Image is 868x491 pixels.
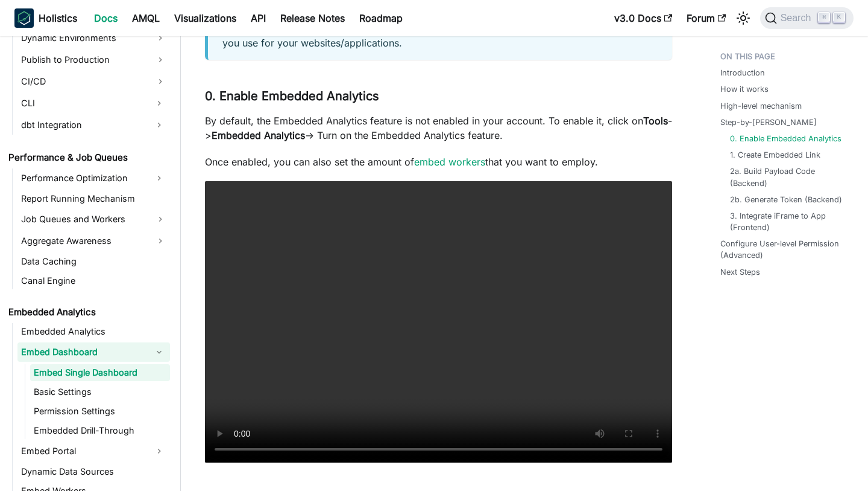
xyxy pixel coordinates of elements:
a: CI/CD [17,72,170,91]
a: Basic Settings [30,383,170,400]
a: Embedded Drill-Through [30,422,170,439]
a: Aggregate Awareness [17,231,170,251]
img: Holistics [14,8,34,28]
a: 1. Create Embedded Link [730,149,820,161]
a: Dynamic Data Sources [17,463,170,480]
a: 3. Integrate iFrame to App (Frontend) [730,210,844,233]
a: dbt Integration [17,115,148,135]
a: 2a. Build Payload Code (Backend) [730,165,844,188]
a: 0. Enable Embedded Analytics [730,133,841,144]
a: Embedded Analytics [17,323,170,340]
a: Roadmap [352,8,410,28]
a: Data Caching [17,253,170,270]
span: Search [777,13,819,24]
h3: 0. Enable Embedded Analytics [205,89,672,104]
a: Publish to Production [17,50,170,69]
a: Configure User-level Permission (Advanced) [720,238,849,261]
a: Release Notes [273,8,352,28]
a: Performance & Job Queues [5,149,170,166]
button: Expand sidebar category 'CLI' [148,94,170,113]
a: Embed Single Dashboard [30,364,170,381]
video: Your browser does not support embedding video, but you can . [205,181,672,463]
strong: Tools [643,115,668,127]
a: embed workers [414,156,485,168]
button: Search (Command+K) [760,7,854,29]
a: v3.0 Docs [607,8,679,28]
p: By default, the Embedded Analytics feature is not enabled in your account. To enable it, click on... [205,114,672,143]
strong: Embedded Analytics [212,129,305,141]
a: 2b. Generate Token (Backend) [730,194,842,205]
a: AMQL [125,8,167,28]
kbd: K [833,12,845,23]
a: Dynamic Environments [17,28,170,48]
a: Permission Settings [30,403,170,420]
button: Expand sidebar category 'Embed Portal' [148,441,170,461]
a: Job Queues and Workers [17,210,170,229]
button: Switch between dark and light mode (currently light mode) [734,8,753,28]
a: Step-by-[PERSON_NAME] [720,117,817,128]
a: Next Steps [720,266,760,278]
a: Forum [679,8,733,28]
a: Docs [87,8,125,28]
kbd: ⌘ [818,12,830,23]
a: Embed Dashboard [17,342,148,362]
p: Once enabled, you can also set the amount of that you want to employ. [205,155,672,169]
button: Collapse sidebar category 'Embed Dashboard' [148,342,170,362]
a: How it works [720,83,769,95]
a: CLI [17,94,148,113]
a: API [244,8,273,28]
a: HolisticsHolistics [14,8,77,28]
b: Holistics [39,11,77,25]
a: Embed Portal [17,441,148,461]
a: Canal Engine [17,272,170,289]
a: Performance Optimization [17,168,148,188]
button: Expand sidebar category 'dbt Integration' [148,115,170,135]
a: Introduction [720,67,765,79]
a: Embedded Analytics [5,304,170,321]
button: Expand sidebar category 'Performance Optimization' [148,168,170,188]
a: Visualizations [167,8,244,28]
a: High-level mechanism [720,100,802,112]
a: Report Running Mechanism [17,190,170,207]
